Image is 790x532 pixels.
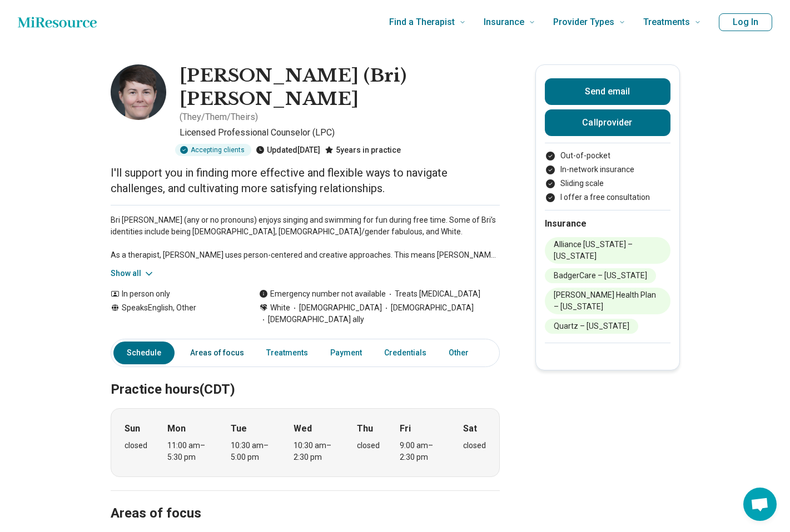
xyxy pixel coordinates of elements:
li: BadgerCare – [US_STATE] [545,268,656,283]
span: Find a Therapist [389,14,455,30]
a: Credentials [377,342,433,364]
p: Licensed Professional Counselor (LPC) [180,126,500,139]
strong: Thu [357,422,373,435]
h2: Areas of focus [111,478,500,523]
a: Home page [18,11,97,33]
strong: Mon [167,422,186,435]
strong: Tue [231,422,247,435]
div: In person only [111,288,237,300]
span: [DEMOGRAPHIC_DATA] ally [259,314,364,325]
strong: Sun [125,422,140,435]
ul: Payment options [545,150,670,203]
li: I offer a free consultation [545,192,670,203]
a: Payment [324,342,369,364]
div: Speaks English, Other [111,302,237,325]
div: closed [125,440,147,451]
span: Treats [MEDICAL_DATA] [386,288,480,300]
span: Insurance [484,14,524,30]
div: Open chat [743,488,777,521]
li: Sliding scale [545,178,670,189]
strong: Sat [463,422,477,435]
p: ( They/Them/Theirs ) [180,111,258,124]
span: White [270,302,290,314]
strong: Fri [400,422,411,435]
button: Callprovider [545,109,670,136]
a: Other [442,342,482,364]
div: When does the program meet? [111,408,500,477]
a: Treatments [260,342,315,364]
div: Accepting clients [175,144,251,156]
li: In-network insurance [545,164,670,175]
button: Show all [111,268,155,279]
div: 10:30 am – 5:00 pm [231,440,274,463]
span: Treatments [643,14,690,30]
h2: Practice hours (CDT) [111,354,500,399]
div: Emergency number not available [259,288,386,300]
span: [DEMOGRAPHIC_DATA] [382,302,474,314]
h1: [PERSON_NAME] (Bri) [PERSON_NAME] [180,64,500,111]
img: Brianna Buhr, Licensed Professional Counselor (LPC) [111,64,166,120]
div: Updated [DATE] [256,144,320,156]
div: 10:30 am – 2:30 pm [294,440,336,463]
div: closed [357,440,380,451]
p: I'll support you in finding more effective and flexible ways to navigate challenges, and cultivat... [111,165,500,196]
div: closed [463,440,486,451]
div: 5 years in practice [325,144,401,156]
div: 9:00 am – 2:30 pm [400,440,443,463]
li: Alliance [US_STATE] – [US_STATE] [545,237,670,264]
li: Out-of-pocket [545,150,670,162]
span: Provider Types [553,14,614,30]
button: Send email [545,78,670,105]
div: 11:00 am – 5:30 pm [167,440,210,463]
li: [PERSON_NAME] Health Plan – [US_STATE] [545,288,670,314]
h2: Insurance [545,217,670,230]
button: Log In [719,13,772,31]
a: Areas of focus [183,342,251,364]
span: [DEMOGRAPHIC_DATA] [290,302,382,314]
li: Quartz – [US_STATE] [545,319,638,334]
p: Bri [PERSON_NAME] (any or no pronouns) enjoys singing and swimming for fun during free time. Some... [111,214,500,261]
strong: Wed [294,422,312,435]
a: Schedule [113,342,175,364]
